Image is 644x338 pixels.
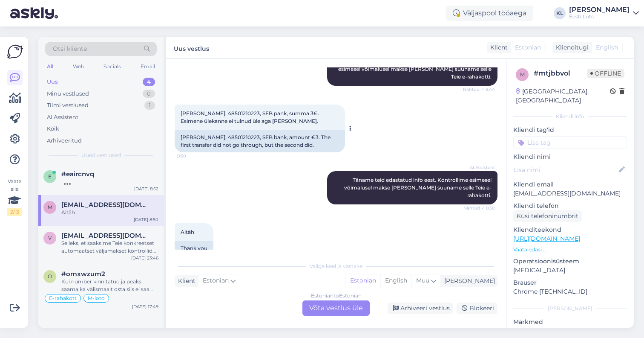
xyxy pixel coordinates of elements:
div: [DATE] 8:50 [134,216,158,223]
div: [DATE] 17:49 [132,303,158,310]
a: [PERSON_NAME]Eesti Loto [569,6,639,20]
div: 2 / 3 [7,208,22,216]
span: Täname teid edastatud info eest. Kontrollime esimesel võimalusel makse [PERSON_NAME] suuname sell... [344,177,493,198]
p: Kliendi tag'id [513,125,627,134]
div: Arhiveeri vestlus [388,303,453,314]
span: #eaircnvq [61,170,94,178]
span: Estonian [203,276,229,286]
span: 8:50 [177,153,209,159]
p: [MEDICAL_DATA] [513,266,627,275]
div: Võta vestlus üle [302,300,370,316]
span: o [48,273,52,280]
div: Email [139,61,157,72]
div: [PERSON_NAME], 48501210223, SEB bank, amount €3. The first transfer did not go through, but the s... [175,130,345,152]
div: Selleks, et saaksime Teie konkreetset automaatset väljamakset kontrollida, palume edastada [PERSO... [61,239,158,255]
div: All [45,61,55,72]
input: Lisa nimi [514,165,617,175]
div: Kliendi info [513,113,627,120]
span: Offline [587,69,624,78]
div: Klienditugi [552,43,589,52]
span: #omxwzum2 [61,270,105,278]
div: Web [71,61,86,72]
p: Operatsioonisüsteem [513,257,627,266]
div: Socials [102,61,123,72]
div: Minu vestlused [47,90,89,98]
span: Uued vestlused [81,152,121,159]
p: Kliendi telefon [513,201,627,210]
div: # mtjbbvol [534,68,587,79]
p: Kliendi email [513,180,627,189]
p: Chrome [TECHNICAL_ID] [513,287,627,296]
label: Uus vestlus [174,42,209,53]
img: Askly Logo [7,44,23,60]
span: Estonian [515,43,541,52]
div: Eesti Loto [569,13,630,20]
p: Märkmed [513,318,627,326]
div: Arhiveeritud [47,137,82,145]
div: Küsi telefoninumbrit [513,210,582,222]
div: [DATE] 8:52 [134,186,158,192]
div: [PERSON_NAME] [441,277,495,286]
div: Thank you [175,241,213,256]
div: [GEOGRAPHIC_DATA], [GEOGRAPHIC_DATA] [516,87,610,105]
span: Muu [416,277,429,284]
span: e [48,173,52,180]
div: English [380,274,411,287]
div: Kõik [47,125,59,133]
div: Kui number kinnitatud ja peaks saama ka välismaalt osta siis ei saa viga olla ju minu numbris [61,278,158,293]
div: 4 [143,78,155,86]
p: Klienditeekond [513,225,627,234]
span: Otsi kliente [53,44,87,53]
div: Valige keel ja vastake [175,262,497,270]
div: Uus [47,78,58,86]
p: Kliendi nimi [513,152,627,161]
div: [PERSON_NAME] [569,6,630,13]
div: Väljaspool tööaega [446,6,533,21]
span: V [48,235,52,241]
div: Aitäh [61,209,158,216]
p: [EMAIL_ADDRESS][DOMAIN_NAME] [513,189,627,198]
div: [PERSON_NAME] [513,305,627,312]
span: mariannmagi@outlook.com [61,201,150,209]
div: Estonian [346,274,380,287]
span: English [596,43,618,52]
span: Nähtud ✓ 8:50 [463,205,495,211]
span: AI Assistent [463,164,495,171]
div: [DATE] 23:46 [131,255,158,261]
div: Vaata siia [7,178,22,216]
a: [URL][DOMAIN_NAME] [513,235,580,242]
span: M-loto [88,296,105,301]
span: m [520,71,525,78]
span: m [48,204,52,210]
span: Aitäh [181,229,194,235]
div: Tiimi vestlused [47,101,89,110]
div: Klient [487,43,508,52]
div: Blokeeri [457,303,497,314]
p: Brauser [513,278,627,287]
div: 0 [143,90,155,98]
span: [PERSON_NAME], 48501210223, SEB pank, summa 3€. Esimene ülekanne ei tulnud üle aga [PERSON_NAME]. [181,110,320,124]
span: Veix5@hotmail.com [61,232,150,239]
span: E-rahakott [49,296,77,301]
div: AI Assistent [47,113,78,122]
div: Klient [175,277,195,286]
div: Estonian to Estonian [311,292,362,300]
div: KL [554,7,566,19]
div: 1 [144,101,155,110]
input: Lisa tag [513,136,627,149]
span: Nähtud ✓ 8:44 [463,86,495,93]
p: Vaata edasi ... [513,246,627,253]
